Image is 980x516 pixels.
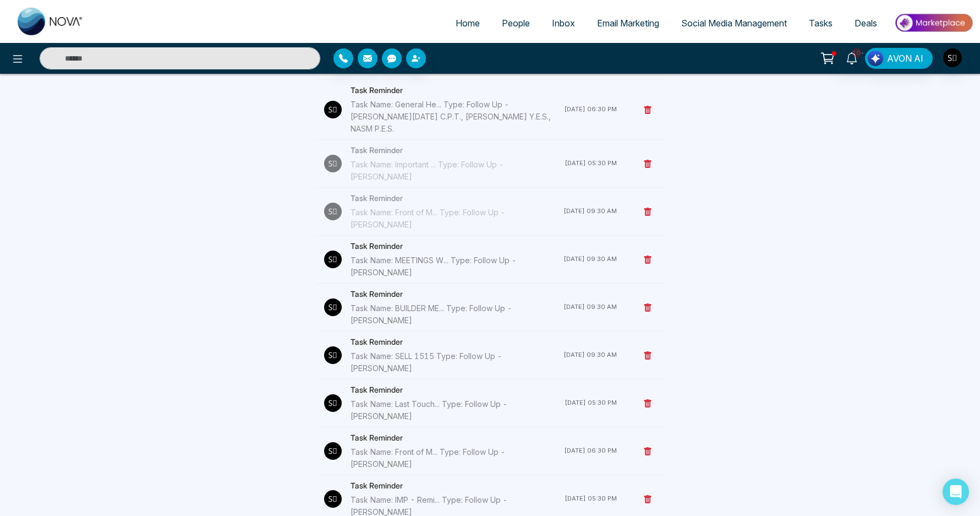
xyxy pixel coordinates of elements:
[351,398,565,422] div: Task Name: Last Touch... Type: Follow Up - [PERSON_NAME]
[351,84,564,96] h4: Task Reminder
[586,13,670,34] a: Email Marketing
[445,13,491,34] a: Home
[564,446,617,455] div: [DATE] 06:30 PM
[351,480,565,492] h4: Task Reminder
[597,18,659,29] span: Email Marketing
[351,336,563,348] h4: Task Reminder
[351,384,565,396] h4: Task Reminder
[852,48,862,58] span: 10+
[351,254,563,279] div: Task Name: MEETINGS W... Type: Follow Up - [PERSON_NAME]
[552,18,575,29] span: Inbox
[943,48,962,67] img: User Avatar
[351,144,565,156] h4: Task Reminder
[502,18,530,29] span: People
[351,446,564,470] div: Task Name: Front of M... Type: Follow Up - [PERSON_NAME]
[351,288,563,300] h4: Task Reminder
[541,13,586,34] a: Inbox
[943,479,969,505] div: Open Intercom Messenger
[563,302,617,312] div: [DATE] 09:30 AM
[491,13,541,34] a: People
[565,159,617,168] div: [DATE] 05:30 PM
[563,207,617,216] div: [DATE] 09:30 AM
[351,159,565,183] div: Task Name: Important ... Type: Follow Up - [PERSON_NAME]
[887,52,923,65] span: AVON AI
[868,51,883,66] img: Lead Flow
[456,18,480,29] span: Home
[565,494,617,503] div: [DATE] 05:30 PM
[351,99,564,135] div: Task Name: General He... Type: Follow Up - [PERSON_NAME][DATE] C.P.T., [PERSON_NAME] Y.E.S., NASM...
[18,8,84,35] img: Nova CRM Logo
[894,10,973,35] img: Market-place.gif
[681,18,787,29] span: Social Media Management
[670,13,798,34] a: Social Media Management
[351,302,563,327] div: Task Name: BUILDER ME... Type: Follow Up - [PERSON_NAME]
[565,398,617,408] div: [DATE] 05:30 PM
[839,48,865,67] a: 10+
[351,432,564,444] h4: Task Reminder
[351,350,563,374] div: Task Name: SELL 1515 Type: Follow Up - [PERSON_NAME]
[351,207,563,231] div: Task Name: Front of M... Type: Follow Up - [PERSON_NAME]
[865,48,933,69] button: AVON AI
[564,105,617,114] div: [DATE] 06:30 PM
[855,18,877,29] span: Deals
[844,13,888,34] a: Deals
[563,254,617,264] div: [DATE] 09:30 AM
[563,350,617,360] div: [DATE] 09:30 AM
[351,192,563,204] h4: Task Reminder
[809,18,833,29] span: Tasks
[798,13,844,34] a: Tasks
[351,240,563,252] h4: Task Reminder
